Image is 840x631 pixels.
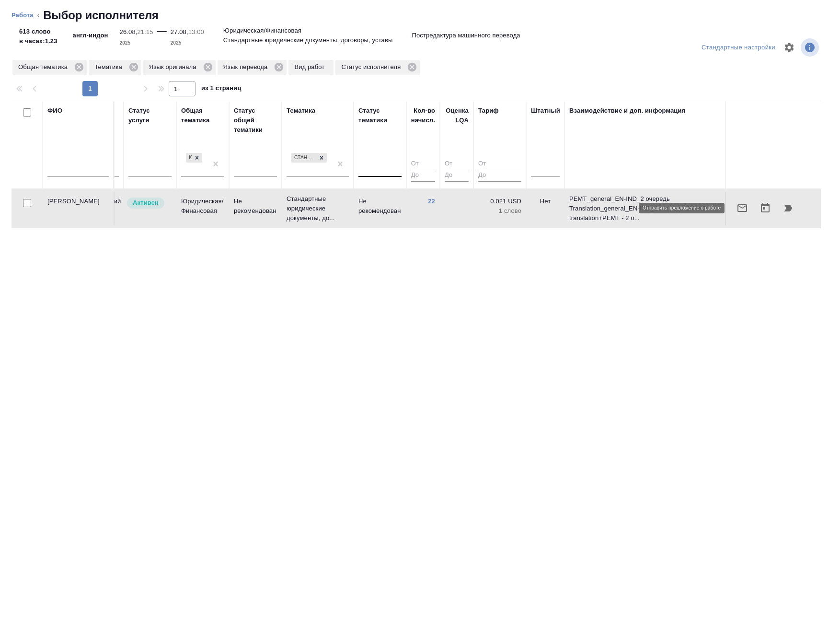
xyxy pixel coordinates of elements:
button: Открыть календарь загрузки [754,197,777,220]
div: Статус тематики [358,106,402,125]
p: 0.021 USD [478,197,521,206]
p: Постредактура машинного перевода [412,31,520,40]
input: До [445,170,469,182]
td: Не рекомендован [354,192,406,225]
a: Работа [12,12,34,19]
p: 613 слово [19,27,58,36]
p: 13:00 [188,28,204,35]
span: Посмотреть информацию [801,38,821,57]
input: От [445,158,469,170]
p: Активен [133,198,159,208]
td: Нет [526,192,564,225]
li: ‹ [37,11,39,20]
div: Взаимодействие и доп. информация [569,106,685,116]
p: Стандартные юридические документы, до... [287,194,349,223]
p: Вид работ [294,62,328,72]
td: Не рекомендован [229,192,282,225]
div: Стандартные юридические документы, договоры, уставы [290,152,328,164]
p: PEMT_general_EN-IND_2 очередь Translation_general_EN-IND_2 очередь EN-IND, translation+PEMT - 2 о... [569,194,727,223]
input: До [478,170,521,182]
div: Статус услуги [128,106,172,125]
div: Общая тематика [12,60,87,75]
td: Юридическая/Финансовая [176,192,229,225]
p: Язык перевода [223,62,271,72]
input: Выбери исполнителей, чтобы отправить приглашение на работу [23,199,31,207]
div: Статус общей тематики [234,106,277,135]
p: Тематика [94,62,126,72]
div: split button [699,40,778,55]
div: Язык перевода [218,60,287,75]
span: Настроить таблицу [778,36,801,59]
input: До [411,170,435,182]
nav: breadcrumb [12,8,828,23]
p: Общая тематика [18,62,71,72]
input: От [411,158,435,170]
p: Статус исполнителя [341,62,404,72]
div: Оценка LQA [445,106,469,125]
div: Стандартные юридические документы, договоры, уставы [291,153,316,163]
div: Тариф [478,106,499,116]
div: Тематика [287,106,315,116]
p: 21:15 [137,28,153,35]
div: Статус исполнителя [335,60,420,75]
p: 26.08, [120,28,138,35]
div: Кол-во начисл. [411,106,435,125]
div: Юридическая/Финансовая [185,152,203,164]
input: От [478,158,521,170]
p: 27.08, [171,28,188,35]
div: Штатный [531,106,560,116]
span: из 1 страниц [201,82,242,96]
a: 22 [428,198,435,205]
p: 1 слово [478,206,521,216]
div: Тематика [89,60,141,75]
div: Юридическая/Финансовая [186,153,192,163]
td: [PERSON_NAME] [43,192,115,225]
div: Общая тематика [181,106,224,125]
div: Язык оригинала [143,60,216,75]
h2: Выбор исполнителя [43,8,159,23]
p: Юридическая/Финансовая [223,26,301,35]
p: Язык оригинала [149,62,200,72]
button: Продолжить [777,197,800,220]
div: — [157,23,167,48]
div: ФИО [47,106,62,116]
